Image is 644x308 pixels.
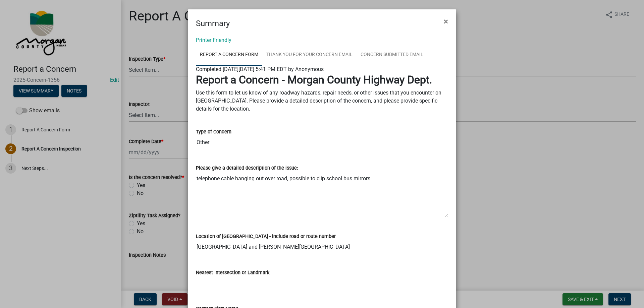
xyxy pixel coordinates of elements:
[196,37,231,43] a: Printer Friendly
[196,17,230,29] h4: Summary
[438,12,453,31] button: Close
[196,234,336,239] label: Location of [GEOGRAPHIC_DATA] - include road or route number
[357,44,427,66] a: Concern Submitted Email
[196,89,448,113] p: Use this form to let us know of any roadway hazards, repair needs, or other issues that you encou...
[196,66,324,72] span: Completed [DATE][DATE] 5:41 PM EDT by Anonymous
[196,44,262,66] a: Report A Concern Form
[196,130,231,134] label: Type of Concern
[444,17,448,26] span: ×
[262,44,357,66] a: Thank You for Your Concern Email
[196,172,448,218] textarea: telephone cable hanging out over road, possible to clip school bus mirrors
[196,73,432,86] strong: Report a Concern - Morgan County Highway Dept.
[196,270,269,275] label: Nearest Intersection or Landmark
[196,166,298,171] label: Please give a detailed description of the issue:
